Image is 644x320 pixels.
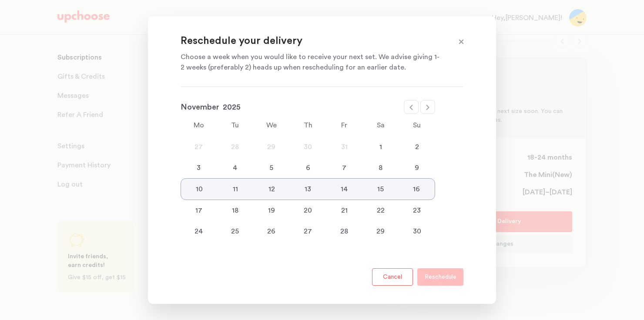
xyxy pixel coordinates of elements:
div: 31 [326,142,362,152]
div: 27 [290,226,326,237]
div: 9 [399,163,435,173]
div: 29 [253,142,290,152]
div: 19 [253,205,290,216]
div: 7 [326,163,362,173]
div: 28 [217,142,254,152]
div: Sa [362,120,399,130]
div: 30 [399,226,435,237]
div: 8 [362,163,399,173]
div: 18 [217,205,254,216]
div: 27 [181,142,217,152]
div: Fr [326,120,362,130]
div: Th [290,120,326,130]
div: 12 [254,184,290,194]
div: Su [399,120,435,130]
p: Reschedule your delivery [181,34,442,48]
div: We [253,120,290,130]
p: Choose a week when you would like to receive your next set. We advise giving 1-2 weeks (preferabl... [181,52,442,73]
button: Cancel [372,268,413,286]
div: 11 [217,184,253,194]
div: 10 [181,184,217,194]
div: 14 [326,184,362,194]
div: 30 [290,142,326,152]
div: 15 [362,184,398,194]
div: Tu [217,120,254,130]
div: 13 [290,184,326,194]
button: Reschedule [417,268,463,286]
p: Reschedule [425,272,456,282]
div: 16 [399,184,435,194]
div: 25 [217,226,254,237]
div: 23 [399,205,435,216]
div: 17 [181,205,217,216]
div: 4 [217,163,254,173]
div: 29 [362,226,399,237]
div: 21 [326,205,362,216]
div: 28 [326,226,362,237]
div: 26 [253,226,290,237]
div: 3 [181,163,217,173]
div: 24 [181,226,217,237]
div: Mo [181,120,217,130]
div: 2 [399,142,435,152]
div: 1 [362,142,399,152]
div: 22 [362,205,399,216]
div: 6 [290,163,326,173]
div: 5 [253,163,290,173]
div: 20 [290,205,326,216]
